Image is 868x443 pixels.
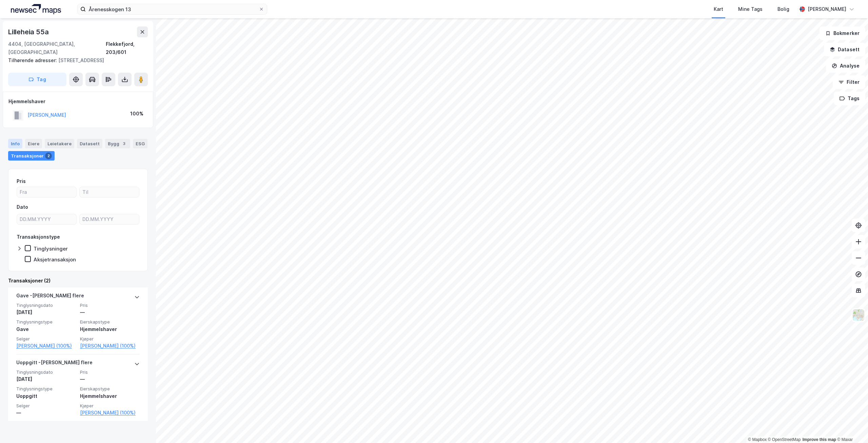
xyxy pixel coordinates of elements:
[80,375,140,383] div: —
[34,256,76,263] div: Aksjetransaksjon
[80,214,139,224] input: DD.MM.YYYY
[17,187,76,197] input: Fra
[826,59,865,73] button: Analyse
[808,5,846,13] div: [PERSON_NAME]
[34,245,68,252] div: Tinglysninger
[16,325,76,333] div: Gave
[80,308,140,316] div: —
[17,214,76,224] input: DD.MM.YYYY
[8,97,147,106] div: Hjemmelshaver
[16,369,76,375] span: Tinglysningsdato
[80,187,139,197] input: Til
[80,386,140,392] span: Eierskapstype
[8,151,55,161] div: Transaksjoner
[16,386,76,392] span: Tinglysningstype
[852,309,865,321] img: Z
[8,56,142,64] div: [STREET_ADDRESS]
[17,233,60,241] div: Transaksjonstype
[738,5,763,13] div: Mine Tags
[834,410,868,443] div: Kontrollprogram for chat
[80,403,140,409] span: Kjøper
[105,139,130,148] div: Bygg
[45,152,52,159] div: 2
[17,203,28,211] div: Dato
[16,409,76,417] div: —
[80,319,140,325] span: Eierskapstype
[121,140,127,147] div: 3
[80,302,140,308] span: Pris
[16,375,76,383] div: [DATE]
[16,319,76,325] span: Tinglysningstype
[80,369,140,375] span: Pris
[768,437,801,442] a: OpenStreetMap
[833,75,865,89] button: Filter
[714,5,723,13] div: Kart
[16,392,76,400] div: Uoppgitt
[8,26,50,37] div: Lilleheia 55a
[106,40,148,56] div: Flekkefjord, 203/601
[820,26,865,40] button: Bokmerker
[133,139,147,148] div: ESG
[8,139,22,148] div: Info
[16,308,76,316] div: [DATE]
[80,392,140,400] div: Hjemmelshaver
[803,437,836,442] a: Improve this map
[16,292,84,302] div: Gave - [PERSON_NAME] flere
[25,139,42,148] div: Eiere
[834,410,868,443] iframe: Chat Widget
[130,110,143,118] div: 100%
[834,92,865,105] button: Tags
[777,5,789,13] div: Bolig
[17,177,26,185] div: Pris
[16,358,93,369] div: Uoppgitt - [PERSON_NAME] flere
[8,40,106,56] div: 4404, [GEOGRAPHIC_DATA], [GEOGRAPHIC_DATA]
[748,437,767,442] a: Mapbox
[45,139,74,148] div: Leietakere
[16,403,76,409] span: Selger
[80,342,140,350] a: [PERSON_NAME] (100%)
[824,43,865,56] button: Datasett
[8,57,58,63] span: Tilhørende adresser:
[16,336,76,342] span: Selger
[11,4,61,14] img: logo.a4113a55bc3d86da70a041830d287a7e.svg
[16,302,76,308] span: Tinglysningsdato
[8,277,148,285] div: Transaksjoner (2)
[16,342,76,350] a: [PERSON_NAME] (100%)
[86,4,259,14] input: Søk på adresse, matrikkel, gårdeiere, leietakere eller personer
[80,409,140,417] a: [PERSON_NAME] (100%)
[8,73,66,86] button: Tag
[80,336,140,342] span: Kjøper
[80,325,140,333] div: Hjemmelshaver
[77,139,102,148] div: Datasett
